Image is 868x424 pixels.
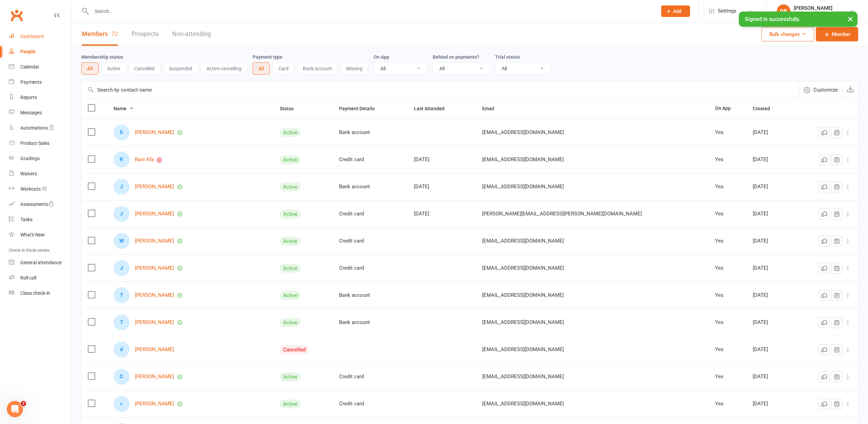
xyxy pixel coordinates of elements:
[20,260,62,265] div: General attendance
[482,289,564,302] span: [EMAIL_ADDRESS][DOMAIN_NAME]
[799,82,842,98] button: Customize
[135,320,174,325] a: [PERSON_NAME]
[280,345,309,354] div: Cancelled
[172,22,211,46] a: Non-attending
[482,262,564,274] span: [EMAIL_ADDRESS][DOMAIN_NAME]
[297,62,338,75] button: Bank account
[20,290,50,296] div: Class check-in
[82,82,799,98] input: Search by contact name
[482,234,564,247] span: [EMAIL_ADDRESS][DOMAIN_NAME]
[9,75,72,90] a: Payments
[135,211,174,217] a: [PERSON_NAME]
[715,238,741,244] div: Yes
[114,206,130,222] div: Joel
[495,54,520,60] label: Trial status
[753,238,791,244] div: [DATE]
[9,286,72,301] a: Class kiosk mode
[9,29,72,44] a: Dashboard
[9,120,72,136] a: Automations
[482,316,564,329] span: [EMAIL_ADDRESS][DOMAIN_NAME]
[753,292,791,298] div: [DATE]
[9,105,72,120] a: Messages
[82,22,118,46] a: Members72
[339,374,402,380] div: Credit card
[20,110,42,115] div: Messages
[339,292,402,298] div: Bank account
[201,62,247,75] button: Active cancelling
[253,62,270,75] button: All
[280,182,301,191] div: Active
[715,347,741,352] div: Yes
[20,156,40,161] div: Gradings
[135,401,174,407] a: [PERSON_NAME]
[135,238,174,244] a: [PERSON_NAME]
[9,44,72,59] a: People
[414,184,470,190] div: [DATE]
[661,5,690,17] button: Add
[9,151,72,166] a: Gradings
[753,265,791,271] div: [DATE]
[114,396,130,412] div: rebecca
[339,401,402,407] div: Credit card
[715,157,741,162] div: Yes
[816,27,858,41] a: Member
[9,90,72,105] a: Reports
[280,291,301,300] div: Active
[753,157,791,162] div: [DATE]
[20,201,54,207] div: Assessments
[339,238,402,244] div: Credit card
[715,184,741,190] div: Yes
[482,180,564,193] span: [EMAIL_ADDRESS][DOMAIN_NAME]
[163,62,198,75] button: Suspended
[20,140,50,146] div: Product Sales
[753,130,791,135] div: [DATE]
[114,314,130,330] div: Taylah
[114,124,130,140] div: hayden
[339,104,382,113] button: Payment Details
[433,54,479,60] label: Behind on payments?
[280,106,301,111] span: Status
[129,62,160,75] button: Cancelled
[280,318,301,327] div: Active
[339,211,402,217] div: Credit card
[114,106,134,111] span: Name
[482,343,564,356] span: [EMAIL_ADDRESS][DOMAIN_NAME]
[709,98,747,119] th: On App
[21,401,26,406] span: 2
[114,104,134,113] button: Name
[114,179,130,195] div: James
[482,207,642,220] span: [PERSON_NAME][EMAIL_ADDRESS][PERSON_NAME][DOMAIN_NAME]
[114,260,130,276] div: Justin
[20,232,45,237] div: What's New
[9,181,72,197] a: Workouts
[280,264,301,273] div: Active
[753,184,791,190] div: [DATE]
[715,211,741,217] div: Yes
[114,342,130,358] div: dallas
[813,86,838,94] span: Customize
[135,265,174,271] a: [PERSON_NAME]
[414,211,470,217] div: [DATE]
[339,157,402,162] div: Credit card
[339,106,382,111] span: Payment Details
[832,30,850,38] span: Member
[20,64,39,70] div: Calendar
[9,166,72,181] a: Waivers
[482,104,502,113] button: Email
[253,54,282,60] label: Payment type
[794,5,839,11] div: [PERSON_NAME]
[9,270,72,286] a: Roll call
[715,292,741,298] div: Yes
[715,401,741,407] div: Yes
[132,22,159,46] a: Prospects
[482,397,564,410] span: [EMAIL_ADDRESS][DOMAIN_NAME]
[81,54,123,60] label: Membership status
[9,136,72,151] a: Product Sales
[715,374,741,380] div: Yes
[673,8,682,14] span: Add
[339,184,402,190] div: Bank account
[777,4,790,18] div: DB
[715,320,741,325] div: Yes
[135,130,174,135] a: [PERSON_NAME]
[339,320,402,325] div: Bank account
